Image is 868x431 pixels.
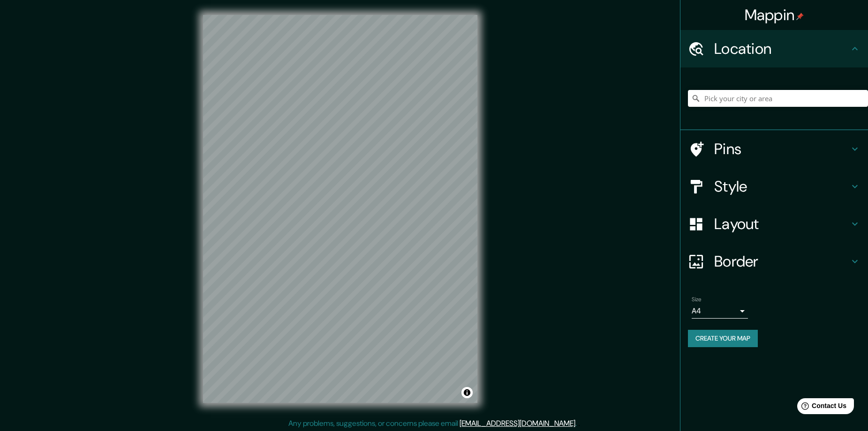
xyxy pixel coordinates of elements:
button: Toggle attribution [461,387,473,398]
div: Layout [680,205,868,243]
h4: Mappin [745,6,804,24]
canvas: Map [203,15,477,403]
div: . [578,418,580,429]
p: Any problems, suggestions, or concerns please email . [288,418,577,429]
h4: Pins [714,140,849,158]
input: Pick your city or area [688,90,868,107]
h4: Location [714,39,849,58]
a: [EMAIL_ADDRESS][DOMAIN_NAME] [460,418,575,428]
label: Size [692,296,702,304]
div: Style [680,168,868,205]
h4: Border [714,252,849,271]
iframe: Help widget launcher [785,394,858,421]
h4: Style [714,177,849,196]
div: Border [680,243,868,280]
button: Create your map [688,330,758,347]
div: Pins [680,130,868,168]
div: Location [680,30,868,67]
h4: Layout [714,215,849,233]
img: pin-icon.png [796,13,804,20]
div: . [577,418,578,429]
div: A4 [692,304,748,319]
